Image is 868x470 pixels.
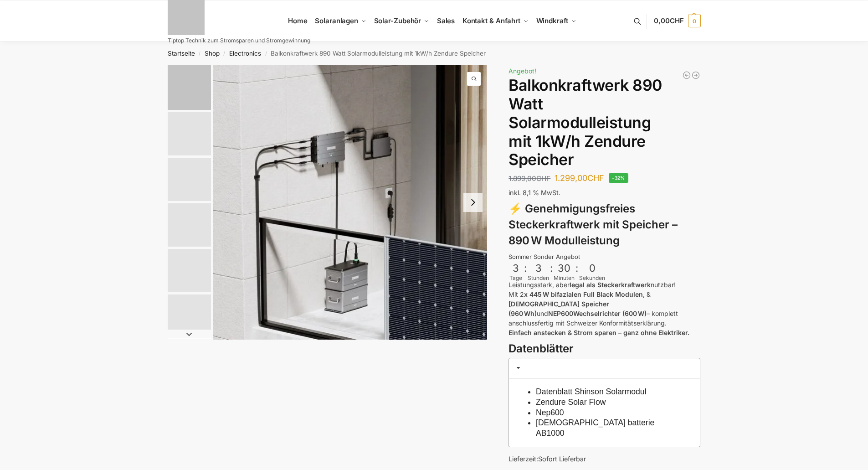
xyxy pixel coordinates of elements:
[536,16,568,25] span: Windkraft
[168,203,211,247] img: Zendure-solar-flow-Batteriespeicher für Balkonkraftwerke
[538,455,586,463] span: Sofort Lieferbar
[554,274,575,282] div: Minuten
[213,65,488,340] li: 1 / 6
[168,38,310,43] p: Tiptop Technik zum Stromsparen und Stromgewinnung
[555,173,604,183] bdi: 1.299,00
[370,0,433,41] a: Solar-Zubehör
[508,455,586,463] span: Lieferzeit:
[165,293,211,339] li: 6 / 6
[168,158,211,201] img: Maysun
[609,173,628,183] span: -32%
[682,71,691,80] a: Balkonkraftwerk 890 Watt Solarmodulleistung mit 2kW/h Zendure Speicher
[555,262,574,274] div: 30
[654,7,700,35] a: 0,00CHF 0
[311,0,370,41] a: Solaranlagen
[587,173,604,183] span: CHF
[205,50,220,57] a: Shop
[536,387,647,396] a: Datenblatt Shinson Solarmodul
[508,189,560,196] span: inkl. 8,1 % MwSt.
[528,274,549,282] div: Stunden
[151,41,717,65] nav: Breadcrumb
[315,16,358,25] span: Solaranlagen
[580,262,604,274] div: 0
[524,262,527,280] div: :
[670,16,684,25] span: CHF
[508,274,523,282] div: Tage
[165,202,211,248] li: 4 / 6
[229,50,261,57] a: Electronics
[579,274,605,282] div: Sekunden
[261,50,271,57] span: /
[524,290,643,298] strong: x 445 W bifazialen Full Black Modulen
[437,16,455,25] span: Sales
[462,16,520,25] span: Kontakt & Anfahrt
[508,280,700,337] p: Leistungsstark, aber nutzbar! Mit 2 , & und – komplett anschlussfertig mit Schweizer Konformitäts...
[529,262,548,274] div: 3
[165,111,211,156] li: 2 / 6
[691,71,700,80] a: Steckerkraftwerk mit 4 KW Speicher und 8 Solarmodulen mit 3600 Watt
[458,0,532,41] a: Kontakt & Anfahrt
[168,50,195,57] a: Startseite
[509,262,522,274] div: 3
[688,15,701,27] span: 0
[550,262,553,280] div: :
[532,0,580,41] a: Windkraft
[433,0,458,41] a: Sales
[165,156,211,202] li: 3 / 6
[508,300,609,317] strong: [DEMOGRAPHIC_DATA] Speicher (960 Wh)
[168,112,211,155] img: Anschlusskabel-3meter_schweizer-stecker
[195,50,205,57] span: /
[570,281,651,289] strong: legal als Steckerkraftwerk
[536,398,606,407] a: Zendure Solar Flow
[536,418,654,438] a: [DEMOGRAPHIC_DATA] batterie AB1000
[536,408,564,417] a: Nep600
[374,16,421,25] span: Solar-Zubehör
[508,67,536,75] span: Angebot!
[508,174,550,183] bdi: 1.899,00
[575,262,578,280] div: :
[168,330,211,339] button: Next slide
[220,50,229,57] span: /
[508,76,700,169] h1: Balkonkraftwerk 890 Watt Solarmodulleistung mit 1kW/h Zendure Speicher
[508,341,700,357] h3: Datenblätter
[165,248,211,293] li: 5 / 6
[213,65,488,340] img: Zendure-solar-flow-Batteriespeicher für Balkonkraftwerke
[508,201,700,248] h3: ⚡ Genehmigungsfreies Steckerkraftwerk mit Speicher – 890 W Modulleistung
[213,65,488,340] a: Znedure solar flow Batteriespeicher fuer BalkonkraftwerkeZnedure solar flow Batteriespeicher fuer...
[548,310,647,317] strong: NEP600Wechselrichter (600 W)
[508,253,700,262] div: Sommer Sonder Angebot
[168,294,211,338] img: Zendure-Solaflow
[168,65,211,110] img: Zendure-solar-flow-Batteriespeicher für Balkonkraftwerke
[508,329,689,336] strong: Einfach anstecken & Strom sparen – ganz ohne Elektriker.
[536,174,550,183] span: CHF
[463,193,483,212] button: Next slide
[654,16,683,25] span: 0,00
[165,65,211,111] li: 1 / 6
[168,249,211,292] img: nep-microwechselrichter-600w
